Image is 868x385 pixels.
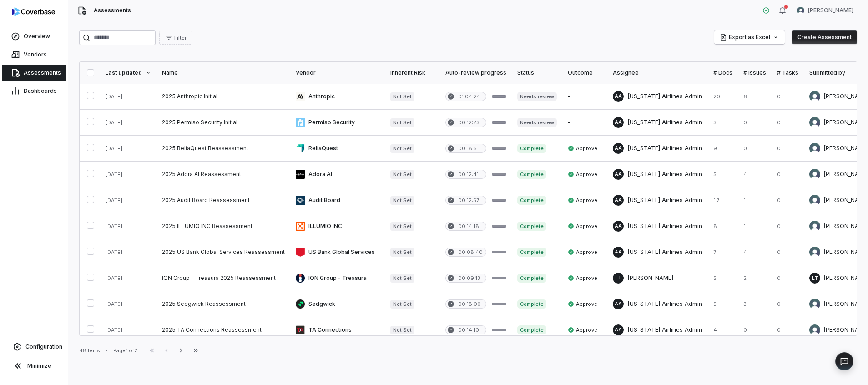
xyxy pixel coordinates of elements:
[24,33,50,40] span: Overview
[809,221,820,232] img: Raquel Wilson avatar
[517,69,557,76] div: Status
[613,117,624,128] span: AA
[296,69,379,76] div: Vendor
[809,143,820,154] img: Raquel Wilson avatar
[809,195,820,206] img: Raquel Wilson avatar
[568,69,602,76] div: Outcome
[809,299,820,309] img: Raquel Wilson avatar
[809,273,820,284] span: LT
[613,273,624,284] span: LT
[79,347,100,354] div: 48 items
[4,339,64,355] a: Configuration
[4,357,64,375] button: Minimize
[2,46,66,63] a: Vendors
[390,69,434,76] div: Inherent Risk
[613,69,702,76] div: Assignee
[714,30,785,44] button: Export as Excel
[24,69,61,76] span: Assessments
[613,169,624,180] span: AA
[613,324,624,335] span: AA
[174,35,187,41] span: Filter
[94,7,131,14] span: Assessments
[809,169,820,180] img: Raquel Wilson avatar
[613,195,624,206] span: AA
[809,247,820,258] img: Raquel Wilson avatar
[105,69,151,76] div: Last updated
[613,247,624,258] span: AA
[25,343,62,350] span: Configuration
[2,83,66,99] a: Dashboards
[562,110,607,136] td: -
[792,4,859,17] button: Raquel Wilson avatar[PERSON_NAME]
[777,69,798,76] div: # Tasks
[162,69,285,76] div: Name
[113,347,137,354] div: Page 1 of 2
[24,87,57,95] span: Dashboards
[797,7,804,14] img: Raquel Wilson avatar
[808,7,853,14] span: [PERSON_NAME]
[809,91,820,102] img: Raquel Wilson avatar
[792,30,857,44] button: Create Assessment
[743,69,766,76] div: # Issues
[613,299,624,309] span: AA
[809,117,820,128] img: Raquel Wilson avatar
[613,143,624,154] span: AA
[2,65,66,81] a: Assessments
[613,221,624,232] span: AA
[562,84,607,110] td: -
[445,69,506,76] div: Auto-review progress
[106,347,108,354] div: •
[2,28,66,45] a: Overview
[809,324,820,335] img: Raquel Wilson avatar
[613,91,624,102] span: AA
[713,69,732,76] div: # Docs
[159,31,192,45] button: Filter
[27,362,51,370] span: Minimize
[12,7,55,16] img: Coverbase logo
[24,51,47,58] span: Vendors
